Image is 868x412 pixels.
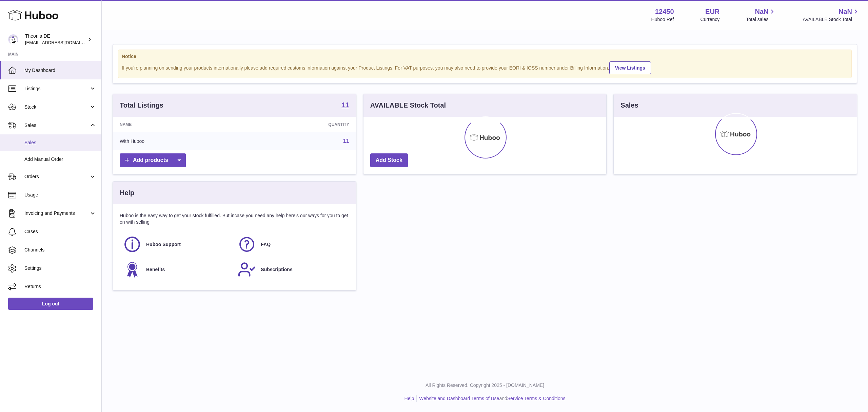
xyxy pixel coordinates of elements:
span: My Dashboard [24,67,96,74]
h3: AVAILABLE Stock Total [370,101,446,110]
span: Stock [24,104,89,110]
div: If you're planning on sending your products internationally please add required customs informati... [122,60,848,74]
span: Sales [24,122,89,129]
h3: Total Listings [120,101,163,110]
span: Huboo Support [146,241,181,248]
a: 11 [341,101,349,110]
a: Website and Dashboard Terms of Use [419,396,499,401]
a: Add products [120,153,186,167]
a: NaN Total sales [746,7,776,23]
div: Currency [701,16,720,23]
a: Log out [8,298,93,310]
span: Sales [24,139,96,146]
th: Quantity [241,117,356,132]
a: NaN AVAILABLE Stock Total [803,7,860,23]
p: All Rights Reserved. Copyright 2025 - [DOMAIN_NAME] [107,382,863,389]
a: Huboo Support [123,235,231,254]
th: Name [113,117,241,132]
a: Benefits [123,260,231,279]
a: 11 [343,138,349,144]
span: NaN [839,7,852,16]
a: View Listings [609,61,651,74]
a: Service Terms & Conditions [507,396,566,401]
span: Add Manual Order [24,156,96,163]
span: Benefits [146,266,165,273]
span: Cases [24,228,96,235]
td: With Huboo [113,132,241,150]
strong: EUR [705,7,719,16]
h3: Sales [620,101,638,110]
span: Orders [24,173,89,180]
span: FAQ [261,241,271,248]
strong: 11 [341,101,349,108]
span: Subscriptions [261,266,292,273]
img: info-de@theonia.com [8,34,18,44]
a: Help [405,396,414,401]
p: Huboo is the easy way to get your stock fulfilled. But incase you need any help here's our ways f... [120,212,349,225]
strong: Notice [122,53,848,60]
span: Returns [24,283,96,290]
span: Total sales [746,16,776,23]
span: Settings [24,265,96,271]
li: and [417,395,565,402]
span: AVAILABLE Stock Total [803,16,860,23]
a: Subscriptions [238,260,346,279]
div: Huboo Ref [651,16,674,23]
a: FAQ [238,235,346,254]
h3: Help [120,188,134,198]
span: [EMAIL_ADDRESS][DOMAIN_NAME] [25,40,100,45]
span: Usage [24,192,96,198]
div: Theonia DE [25,33,86,46]
span: Channels [24,247,96,253]
span: NaN [755,7,768,16]
span: Listings [24,86,89,92]
strong: 12450 [655,7,674,16]
a: Add Stock [370,153,408,167]
span: Invoicing and Payments [24,210,89,217]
